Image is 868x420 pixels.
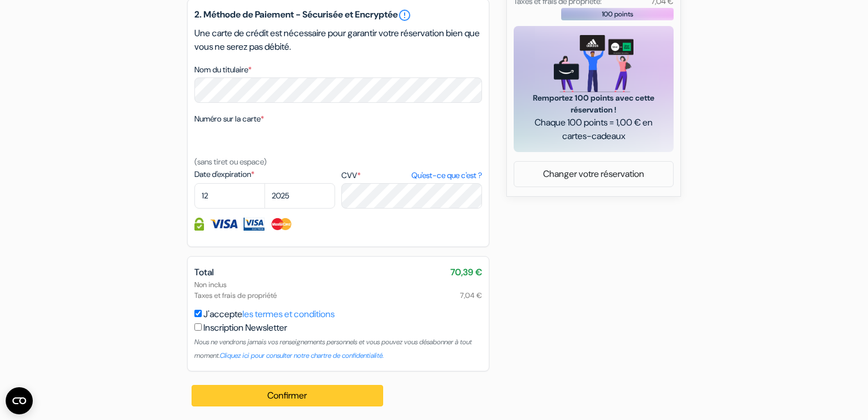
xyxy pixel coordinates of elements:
[203,308,335,321] label: J'accepte
[398,8,411,22] a: error_outline
[450,266,482,279] span: 70,39 €
[194,157,267,167] small: (sans tiret ou espace)
[194,113,264,125] label: Numéro sur la carte
[194,266,214,278] span: Total
[527,116,660,143] span: Chaque 100 points = 1,00 € en cartes-cadeaux
[194,64,251,76] label: Nom du titulaire
[6,387,33,414] button: Ouvrir le widget CMP
[194,279,482,301] div: Non inclus Taxes et frais de propriété
[270,218,293,231] img: Master Card
[554,35,633,92] img: gift_card_hero_new.png
[460,290,482,301] span: 7,04 €
[244,218,264,231] img: Visa Electron
[411,170,482,181] a: Qu'est-ce que c'est ?
[194,337,472,360] small: Nous ne vendrons jamais vos renseignements personnels et vous pouvez vous désabonner à tout moment.
[203,321,287,335] label: Inscription Newsletter
[194,27,482,54] p: Une carte de crédit est nécessaire pour garantir votre réservation bien que vous ne serez pas déb...
[341,170,482,181] label: CVV
[527,92,660,116] span: Remportez 100 points avec cette réservation !
[192,385,383,406] button: Confirmer
[194,218,204,231] img: Information de carte de crédit entièrement encryptée et sécurisée
[220,351,384,360] a: Cliquez ici pour consulter notre chartre de confidentialité.
[210,218,238,231] img: Visa
[194,8,482,22] h5: 2. Méthode de Paiement - Sécurisée et Encryptée
[194,168,335,180] label: Date d'expiration
[242,308,335,320] a: les termes et conditions
[514,163,673,185] a: Changer votre réservation
[602,9,633,19] span: 100 points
